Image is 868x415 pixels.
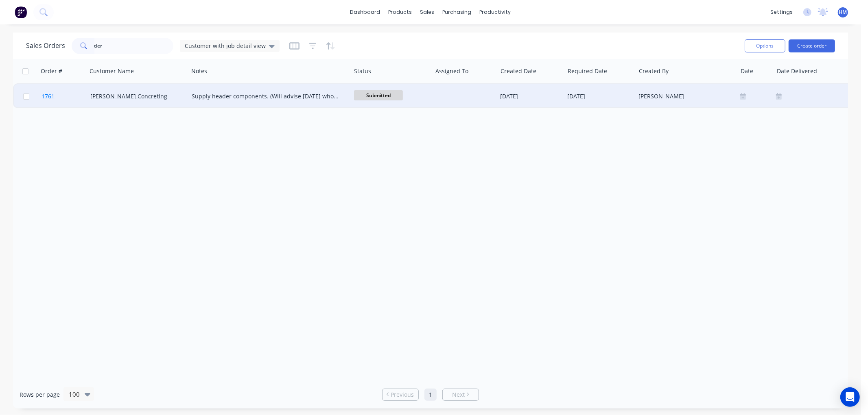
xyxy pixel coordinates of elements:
[567,92,632,100] div: [DATE]
[20,391,60,399] span: Rows per page
[443,391,479,399] a: Next page
[501,67,536,75] div: Created Date
[383,391,418,399] a: Previous page
[90,67,134,75] div: Customer Name
[185,41,266,50] span: Customer with job detail view
[42,84,90,109] a: 1761
[500,92,561,100] div: [DATE]
[638,92,729,100] div: [PERSON_NAME]
[839,9,847,16] span: HM
[42,92,55,100] span: 1761
[379,389,482,401] ul: Pagination
[789,39,835,52] button: Create order
[766,6,797,18] div: settings
[439,6,476,18] div: purchasing
[346,6,385,18] a: dashboard
[568,67,607,75] div: Required Date
[90,92,167,100] a: [PERSON_NAME] Concreting
[354,90,403,100] span: Submitted
[777,67,817,75] div: Date Delivered
[26,42,65,50] h1: Sales Orders
[476,6,515,18] div: productivity
[391,391,414,399] span: Previous
[452,391,465,399] span: Next
[741,67,753,75] div: Date
[639,67,669,75] div: Created By
[424,389,437,401] a: Page 1 is your current page
[191,67,207,75] div: Notes
[15,6,27,18] img: Factory
[745,39,785,52] button: Options
[94,38,174,54] input: Search...
[192,92,340,100] div: Supply header components. (Will advise [DATE] who is paying - [PERSON_NAME] or [PERSON_NAME])
[354,67,371,75] div: Status
[385,6,416,18] div: products
[41,67,62,75] div: Order #
[435,67,468,75] div: Assigned To
[416,6,439,18] div: sales
[840,387,860,407] div: Open Intercom Messenger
